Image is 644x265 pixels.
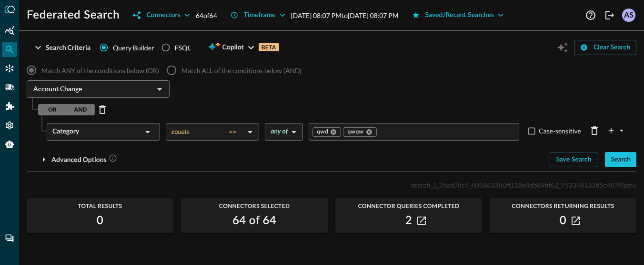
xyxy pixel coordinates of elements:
button: Save Search [550,152,597,167]
p: BETA [259,43,279,51]
div: FSQL [175,43,191,53]
div: any of [271,127,288,136]
span: qwd [317,128,328,136]
span: Total Results [27,203,173,209]
div: Settings [2,118,17,133]
button: Help [583,8,598,23]
span: qwqw [347,128,363,136]
button: Saved/Recent Searches [406,8,510,23]
button: Advanced Options [27,152,123,167]
span: Query Builder [113,43,154,53]
div: Addons [2,99,18,114]
button: plus-arrow-button [606,123,627,138]
div: Summary Insights [2,23,17,38]
span: Connectors Selected [181,203,328,209]
div: qwd [312,127,341,137]
button: Logout [602,8,617,23]
span: Copilot [222,42,244,54]
input: Value [378,126,515,138]
div: Connectors [2,61,17,76]
div: equals [171,127,244,136]
span: Match ALL of the conditions below (AND) [181,66,302,76]
button: Search Criteria [27,40,96,55]
h1: Federated Search [27,8,120,23]
button: Open [153,83,166,96]
h2: 0 [97,213,103,228]
div: Query Agent [2,137,17,152]
p: Case-sensitive [536,126,581,136]
div: Pipelines [2,80,17,95]
div: AS [622,9,635,22]
button: Timeframe [225,8,291,23]
h2: 2 [405,213,412,228]
button: Delete Row [587,123,602,138]
div: Advanced Options [51,154,117,166]
span: Match ANY of the conditions below (OR) [41,66,159,76]
button: Delete Row [95,102,110,117]
h2: 64 of 64 [232,213,276,228]
h2: 0 [560,213,566,228]
div: Federated Search [2,42,17,57]
button: Clear Search [574,40,636,55]
div: Category [52,123,142,141]
button: Search [605,152,636,167]
span: search_1_7dad7dc7_405863386ff118a4db89bf62_753348133d5c4874 [411,181,622,189]
span: equals [171,127,189,136]
span: (dev) [622,181,636,189]
button: Connectors [127,8,195,23]
div: qwqw [343,127,376,137]
span: Connector Queries Completed [335,203,482,209]
button: CopilotBETA [202,40,284,55]
span: == [229,127,236,136]
p: [DATE] 08:07 PM to [DATE] 08:07 PM [291,10,399,20]
input: Select an Event Type [30,83,151,95]
div: Chat [2,231,17,246]
p: 64 of 64 [196,10,217,20]
span: Connectors Returning Results [490,203,636,209]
